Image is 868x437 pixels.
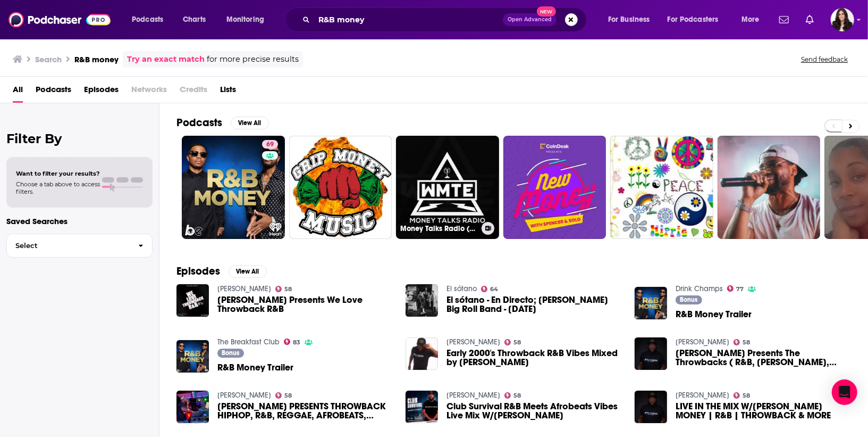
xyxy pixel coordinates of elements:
[275,286,292,292] a: 58
[217,402,393,420] a: DJ DEE MONEY PRESENTS THROWBACK HIPHOP, R&B, REGGAE, AFROBEATS, MIXTAPE
[802,11,818,29] a: Show notifications dropdown
[176,116,222,129] h2: Podcasts
[406,391,438,423] img: Club Survival R&B Meets Afrobeats Vibes Live Mix W/DJ Dee Money
[446,295,622,314] a: El sótano - En Directo; Zoot Money’s Big Roll Band - 19/09/24
[743,393,750,398] span: 58
[74,54,119,64] h3: R&B money
[446,284,477,293] a: El sótano
[13,81,23,103] a: All
[284,287,292,292] span: 58
[446,337,500,347] a: DJ Dee Money
[676,284,723,293] a: Drink Champs
[734,392,751,399] a: 58
[635,337,667,370] img: DJ Dee Money Presents The Throwbacks ( R&B, Hiphop, Reggae & Afrobeats)
[176,284,209,317] img: Dj Dee Money Presents We Love Throwback R&B
[284,339,301,345] a: 83
[183,12,206,27] span: Charts
[446,402,622,420] a: Club Survival R&B Meets Afrobeats Vibes Live Mix W/DJ Dee Money
[504,339,521,345] a: 58
[266,139,274,150] span: 69
[180,81,207,103] span: Credits
[217,363,293,372] a: R&B Money Trailer
[131,81,167,103] span: Networks
[176,11,212,28] a: Charts
[275,392,292,399] a: 58
[220,81,236,103] a: Lists
[176,340,209,373] img: R&B Money Trailer
[36,81,71,103] span: Podcasts
[406,337,438,370] a: Early 2000's Throwback R&B Vibes Mixed by DJ Dee Money
[668,12,719,27] span: For Podcasters
[217,284,271,293] a: DJ Dee Money
[124,11,177,28] button: open menu
[832,380,857,405] div: Open Intercom Messenger
[406,284,438,317] a: El sótano - En Directo; Zoot Money’s Big Roll Band - 19/09/24
[635,391,667,423] img: LIVE IN THE MIX W/DJ DEE MONEY | R&B | THROWBACK & MORE
[446,391,500,400] a: DJ Dee Money
[176,391,209,423] img: DJ DEE MONEY PRESENTS THROWBACK HIPHOP, R&B, REGGAE, AFROBEATS, MIXTAPE
[217,295,393,314] a: Dj Dee Money Presents We Love Throwback R&B
[446,295,622,314] span: El sótano - En Directo; [PERSON_NAME] Big Roll Band - [DATE]
[481,286,499,292] a: 64
[295,7,597,32] div: Search podcasts, credits, & more...
[508,17,552,22] span: Open Advanced
[314,11,503,28] input: Search podcasts, credits, & more...
[16,180,100,195] span: Choose a tab above to access filters.
[601,11,663,28] button: open menu
[176,265,220,278] h2: Episodes
[6,131,153,146] h2: Filter By
[229,265,267,278] button: View All
[207,53,299,65] span: for more precise results
[176,116,269,129] a: PodcastsView All
[217,391,271,400] a: DJ Dee Money
[676,337,729,347] a: DJ Dee Money
[293,340,300,345] span: 83
[734,11,773,28] button: open menu
[513,340,521,345] span: 58
[396,136,499,239] a: Money Talks Radio (WMTE Worldwide)
[503,13,557,26] button: Open AdvancedNew
[537,6,556,17] span: New
[736,287,744,292] span: 77
[727,285,744,292] a: 77
[661,11,734,28] button: open menu
[676,349,851,367] a: DJ Dee Money Presents The Throwbacks ( R&B, Hiphop, Reggae & Afrobeats)
[182,136,285,239] a: 69
[741,12,760,27] span: More
[176,265,267,278] a: EpisodesView All
[9,10,111,30] a: Podchaser - Follow, Share and Rate Podcasts
[231,117,269,129] button: View All
[6,234,153,258] button: Select
[504,392,521,399] a: 58
[219,11,278,28] button: open menu
[284,393,292,398] span: 58
[35,54,62,64] h3: Search
[262,140,278,149] a: 69
[680,296,697,303] span: Bonus
[84,81,119,103] a: Episodes
[132,12,163,27] span: Podcasts
[676,349,851,367] span: [PERSON_NAME] Presents The Throwbacks ( R&B, [PERSON_NAME], Reggae & Afrobeats)
[127,53,205,65] a: Try an exact match
[7,242,130,249] span: Select
[6,216,153,226] p: Saved Searches
[608,12,650,27] span: For Business
[635,287,667,319] img: R&B Money Trailer
[490,287,498,292] span: 64
[676,310,752,319] a: R&B Money Trailer
[676,402,851,420] span: LIVE IN THE MIX W/[PERSON_NAME] MONEY | R&B | THROWBACK & MORE
[400,224,477,233] h3: Money Talks Radio (WMTE Worldwide)
[217,337,280,347] a: The Breakfast Club
[734,339,751,345] a: 58
[831,8,854,31] img: User Profile
[222,350,239,356] span: Bonus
